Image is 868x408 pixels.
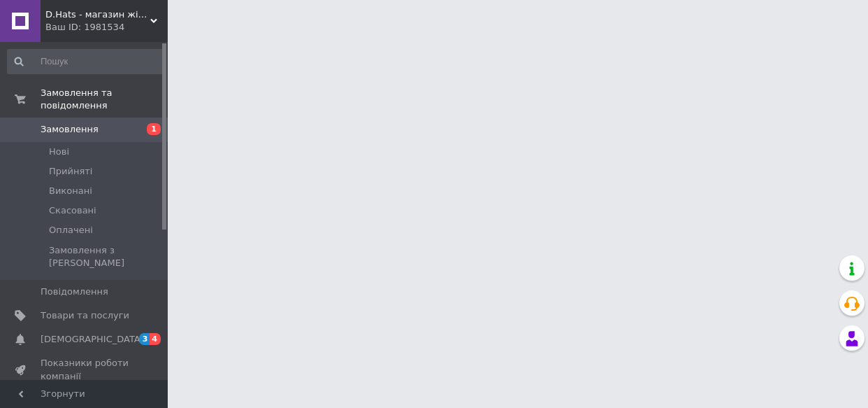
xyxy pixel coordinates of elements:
span: Замовлення та повідомлення [41,87,168,112]
span: Замовлення [41,123,99,136]
span: 4 [150,333,161,345]
span: Скасовані [49,204,96,217]
span: Замовлення з [PERSON_NAME] [49,244,163,269]
span: Нові [49,146,69,158]
span: Прийняті [49,165,92,178]
span: Повідомлення [41,286,108,298]
span: 3 [139,333,150,345]
input: Пошук [7,49,164,74]
span: 1 [147,123,161,135]
div: Ваш ID: 1981534 [45,21,168,34]
span: Виконані [49,185,92,197]
span: D.Hats - магазин жіночих головних уборів [45,8,150,21]
span: [DEMOGRAPHIC_DATA] [41,333,144,346]
span: Показники роботи компанії [41,357,129,382]
span: Оплачені [49,224,93,237]
span: Товари та послуги [41,309,129,322]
